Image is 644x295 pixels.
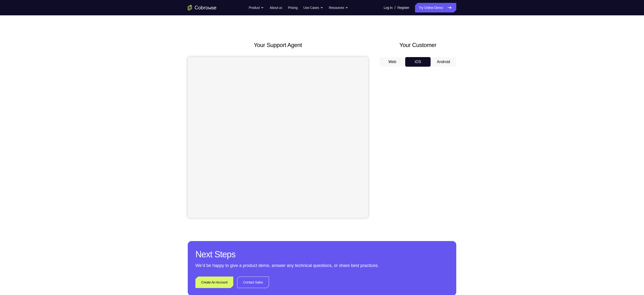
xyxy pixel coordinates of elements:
iframe: Agent [188,57,368,218]
h2: Your Support Agent [188,41,368,49]
button: Android [431,57,456,67]
h2: Next Steps [195,249,449,260]
button: iOS [405,57,431,67]
button: Use Cases [303,3,323,12]
span: / [394,5,395,11]
a: About us [269,3,282,12]
a: Create An Account [195,277,233,288]
h2: Your Customer [380,41,456,49]
a: Pricing [288,3,298,12]
button: Web [380,57,405,67]
a: Contact Sales [237,277,269,288]
button: Resources [329,3,348,12]
a: Try Online Demo [415,3,456,12]
p: We’d be happy to give a product demo, answer any technical questions, or share best practices. [195,262,449,269]
a: Log In [384,3,392,12]
button: Product [249,3,264,12]
a: Go to the home page [188,5,217,11]
a: Register [398,3,409,12]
